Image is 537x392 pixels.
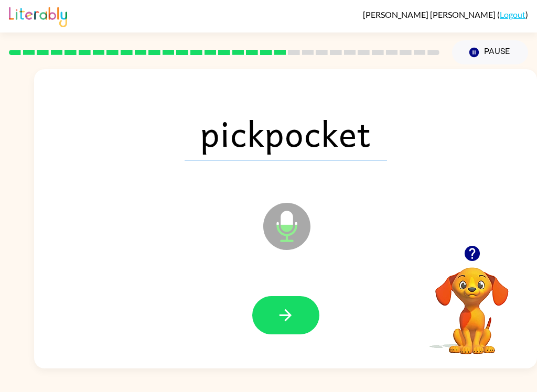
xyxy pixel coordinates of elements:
a: Logout [500,9,525,19]
span: [PERSON_NAME] [PERSON_NAME] [363,9,497,19]
span: pickpocket [185,106,387,160]
video: Your browser must support playing .mp4 files to use Literably. Please try using another browser. [420,251,524,356]
img: Literably [9,4,67,27]
div: ( ) [363,9,528,19]
button: Pause [452,40,528,64]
